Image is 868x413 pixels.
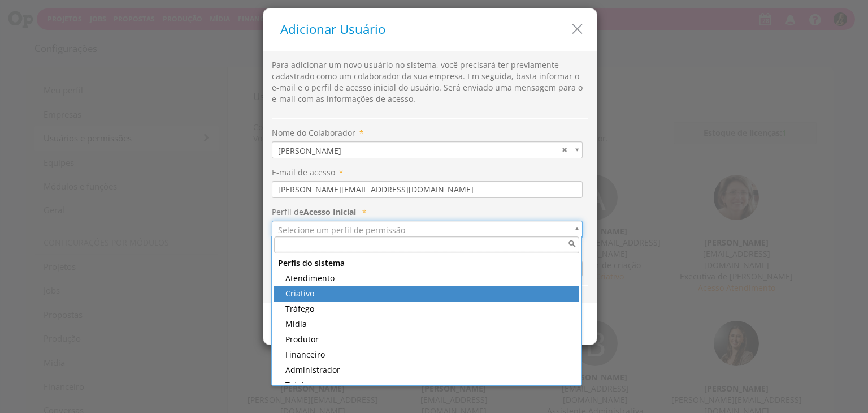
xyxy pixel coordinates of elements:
div: Mídia [274,317,579,332]
div: Tráfego [274,302,579,317]
div: Atendimento [274,271,579,286]
div: Administrador [274,363,579,378]
div: Perfis do sistema [274,256,579,271]
div: Financeiro [274,347,579,363]
div: Produtor [274,332,579,347]
div: Total [274,378,579,393]
div: Criativo [274,286,579,302]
